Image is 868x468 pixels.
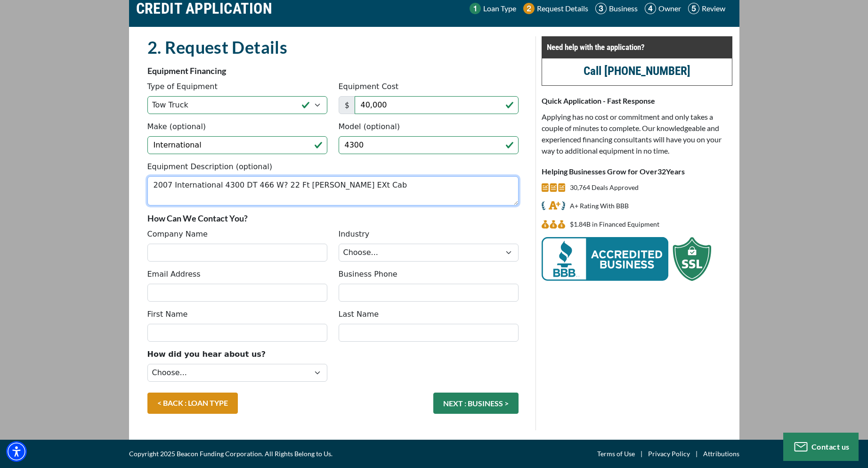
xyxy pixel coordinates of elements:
label: Business Phone [339,269,397,280]
label: Company Name [147,229,208,240]
img: Step 3 [595,3,607,14]
label: First Name [147,309,188,320]
a: call (847) 897-2499 [584,64,690,78]
label: Industry [339,229,370,240]
img: Step 5 [688,3,699,14]
p: Quick Application - Fast Response [542,95,732,107]
img: Step 1 [470,3,481,14]
label: Type of Equipment [147,81,218,92]
iframe: reCAPTCHA [339,349,482,386]
h2: 2. Request Details [147,36,519,58]
p: A+ Rating With BBB [570,200,629,212]
img: Step 2 [523,3,535,14]
img: Step 4 [645,3,656,14]
label: Make (optional) [147,121,206,132]
a: Attributions [703,448,739,460]
p: Owner [658,3,681,14]
a: Privacy Policy [648,448,690,460]
p: Applying has no cost or commitment and only takes a couple of minutes to complete. Our knowledgea... [542,111,732,156]
p: $1,842,274,758 in Financed Equipment [570,219,659,230]
p: Need help with the application? [547,41,727,53]
span: Contact us [811,442,850,451]
p: Business [609,3,638,14]
label: Equipment Cost [339,81,399,92]
div: Accessibility Menu [6,441,27,462]
button: Contact us [783,433,859,461]
p: Review [702,3,725,14]
label: Email Address [147,269,201,280]
a: Terms of Use [597,448,635,460]
button: NEXT : BUSINESS > [433,393,519,414]
p: Equipment Financing [147,65,519,76]
img: BBB Acredited Business and SSL Protection [542,237,711,281]
p: Helping Businesses Grow for Over Years [542,166,732,177]
p: Loan Type [483,3,516,14]
label: Last Name [339,309,379,320]
span: | [690,448,703,460]
span: $ [339,96,355,114]
label: Model (optional) [339,121,400,132]
span: 32 [657,167,666,176]
p: 30,764 Deals Approved [570,182,639,193]
label: How did you hear about us? [147,349,266,360]
p: How Can We Contact You? [147,213,519,224]
a: < BACK : LOAN TYPE [147,393,238,414]
label: Equipment Description (optional) [147,161,272,172]
p: Request Details [537,3,588,14]
span: | [635,448,648,460]
span: Copyright 2025 Beacon Funding Corporation. All Rights Belong to Us. [129,448,333,460]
